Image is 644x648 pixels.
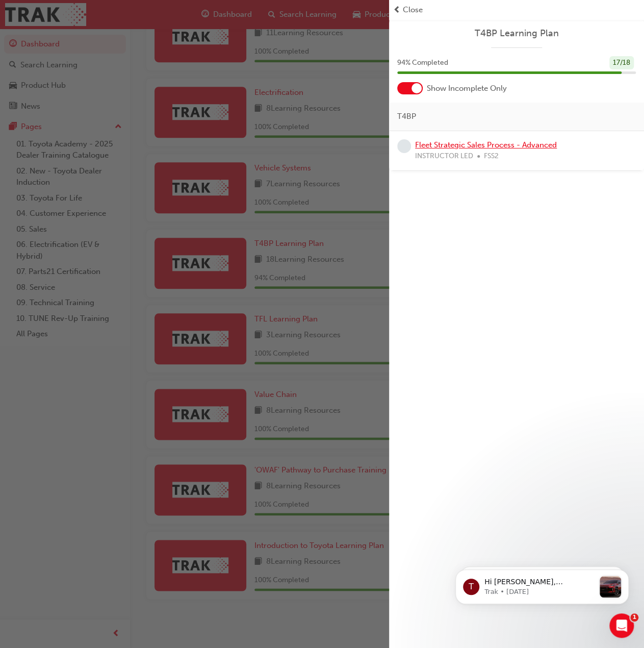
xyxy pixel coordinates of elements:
[415,151,473,162] span: INSTRUCTOR LED
[609,613,634,638] iframe: Intercom live chat
[393,4,640,16] button: prev-iconClose
[403,4,423,16] span: Close
[484,151,499,162] span: FSS2
[397,57,448,69] span: 94 % Completed
[427,83,507,94] span: Show Incomplete Only
[393,4,401,16] span: prev-icon
[609,56,634,70] div: 17 / 18
[440,549,644,620] iframe: Intercom notifications message
[630,613,638,621] span: 1
[397,28,636,39] a: T4BP Learning Plan
[397,139,411,153] span: learningRecordVerb_NONE-icon
[397,111,416,122] span: T4BP
[415,140,557,149] a: Fleet Strategic Sales Process - Advanced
